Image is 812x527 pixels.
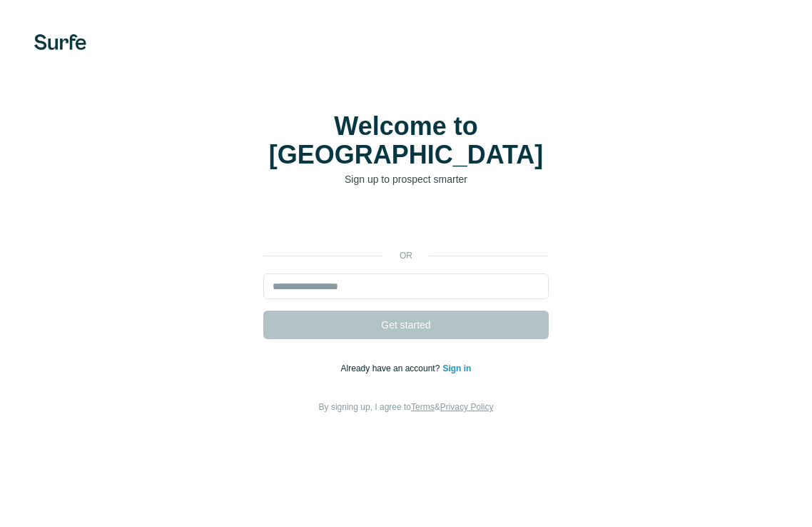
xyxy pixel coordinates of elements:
[440,402,494,412] a: Privacy Policy
[341,363,443,373] span: Already have an account?
[256,208,556,239] iframe: Sign in with Google Button
[383,249,429,262] p: or
[263,112,549,169] h1: Welcome to [GEOGRAPHIC_DATA]
[442,363,471,373] a: Sign in
[34,34,86,50] img: Surfe's logo
[263,172,549,186] p: Sign up to prospect smarter
[411,402,435,412] a: Terms
[319,402,494,412] span: By signing up, I agree to &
